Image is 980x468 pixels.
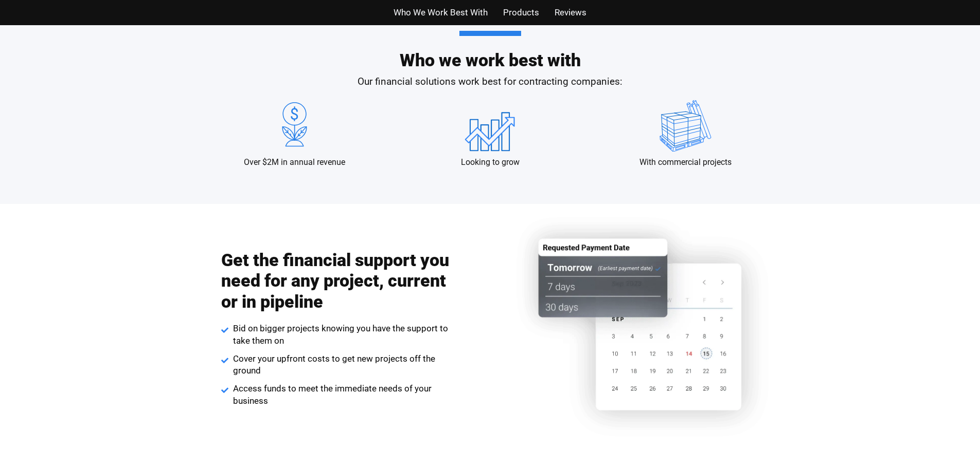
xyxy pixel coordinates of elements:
[230,353,453,378] span: Cover your upfront costs to get new projects off the ground
[197,74,783,89] p: Our financial solutions work best for contracting companies:
[221,250,453,312] h2: Get the financial support you need for any project, current or in pipeline
[244,157,345,168] p: Over $2M in annual revenue
[197,31,783,69] h2: Who we work best with
[555,5,586,20] a: Reviews
[461,157,520,168] p: Looking to grow
[503,5,539,20] a: Products
[394,5,488,20] a: Who We Work Best With
[230,323,453,347] span: Bid on bigger projects knowing you have the support to take them on
[230,383,453,407] span: Access funds to meet the immediate needs of your business
[639,157,732,168] p: With commercial projects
